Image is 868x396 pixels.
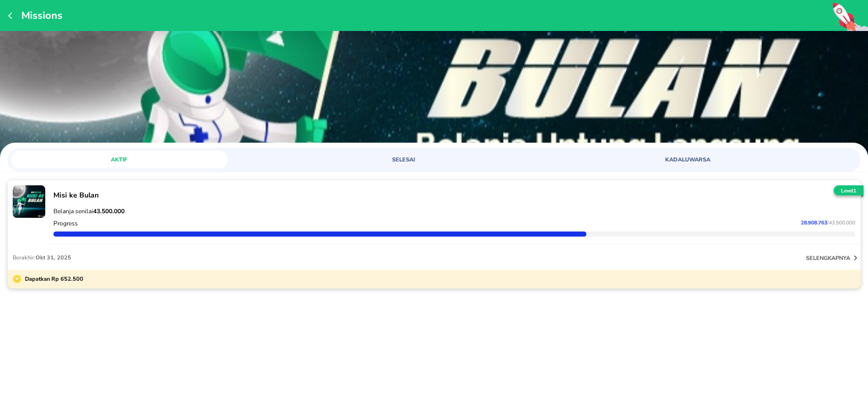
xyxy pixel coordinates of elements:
[16,9,63,22] p: Missions
[13,254,71,261] p: Berakhir:
[53,219,78,227] p: Progress
[36,254,71,261] span: Okt 31, 2025
[585,156,790,163] span: KADALUWARSA
[53,190,855,200] p: Misi ke Bulan
[831,187,865,195] p: Level 1
[93,207,125,215] strong: 43.500.000
[17,156,222,163] span: AKTIF
[301,156,506,163] span: SELESAI
[11,151,289,169] a: AKTIF
[806,254,850,262] p: selengkapnya
[8,148,860,169] div: loyalty mission tabs
[295,151,573,169] a: SELESAI
[21,275,83,283] p: Dapatkan Rp 652.500
[53,207,125,215] span: Belanja senilai
[13,185,45,218] img: mission-21369
[579,151,857,169] a: KADALUWARSA
[827,219,855,226] span: / 43.500.000
[801,219,827,226] span: 28.908.763
[806,253,860,263] button: selengkapnya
